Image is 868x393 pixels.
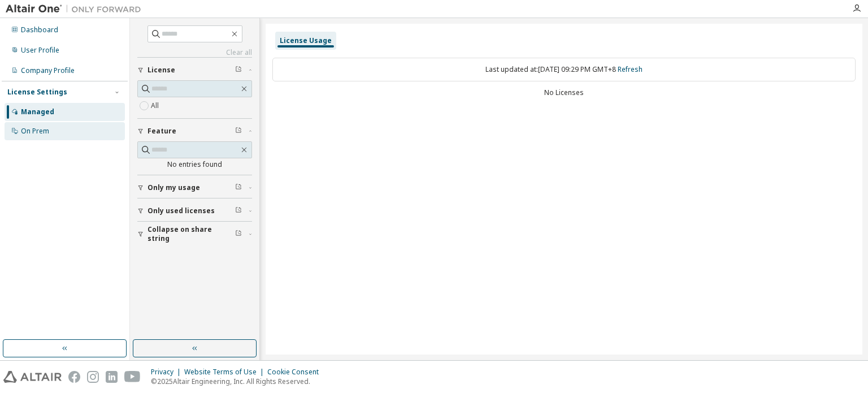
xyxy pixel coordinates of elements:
div: On Prem [21,127,49,136]
span: Clear filter [235,230,242,239]
a: Clear all [137,48,252,57]
div: Last updated at: [DATE] 09:29 PM GMT+8 [272,58,856,81]
span: Feature [147,127,176,136]
span: License [147,66,175,75]
div: No entries found [137,160,252,169]
button: Only used licenses [137,198,252,223]
span: Clear filter [235,206,242,215]
button: Feature [137,119,252,144]
div: Cookie Consent [267,368,325,377]
img: Altair One [6,3,147,15]
img: youtube.svg [124,371,141,383]
img: facebook.svg [68,371,80,383]
div: Dashboard [21,25,58,34]
p: © 2025 Altair Engineering, Inc. All Rights Reserved. [151,377,325,386]
button: Only my usage [137,175,252,200]
span: Clear filter [235,127,242,136]
span: Only used licenses [147,206,215,215]
div: User Profile [21,46,59,55]
img: altair_logo.svg [3,371,62,383]
a: Refresh [618,64,643,74]
label: All [151,99,161,113]
div: No Licenses [272,88,856,97]
div: Managed [21,107,54,116]
div: License Settings [7,88,67,97]
button: License [137,58,252,83]
div: Privacy [151,368,184,377]
img: linkedin.svg [106,371,118,383]
img: instagram.svg [87,371,99,383]
span: Clear filter [235,66,242,75]
button: Collapse on share string [137,222,252,247]
span: Only my usage [147,183,200,192]
div: License Usage [280,36,332,45]
div: Company Profile [21,66,75,75]
span: Clear filter [235,183,242,192]
span: Collapse on share string [147,225,235,243]
div: Website Terms of Use [184,368,267,377]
